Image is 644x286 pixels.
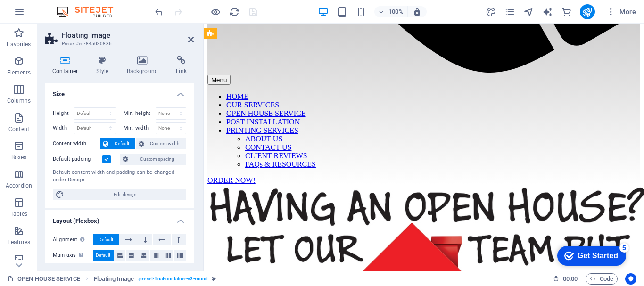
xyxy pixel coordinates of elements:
button: Code [586,273,618,285]
i: This element is a customizable preset [212,276,216,281]
p: Columns [7,97,31,105]
button: publish [580,4,595,19]
i: Publish [582,7,593,17]
p: Tables [10,210,27,218]
p: Elements [7,69,31,76]
label: Min. height [124,111,156,116]
button: reload [229,6,240,17]
h2: Floating Image [62,31,194,40]
button: Default [100,138,135,149]
button: design [486,6,497,17]
label: Min. width [124,125,156,131]
span: Click to select. Double-click to edit [94,273,134,285]
button: More [603,4,640,19]
button: undo [153,6,165,17]
button: Custom width [136,138,186,149]
i: AI Writer [542,7,553,17]
div: Get Started [28,10,68,19]
h4: Size [45,83,194,100]
span: Code [590,273,613,285]
span: More [606,7,636,16]
button: 100% [374,6,408,17]
i: Reload page [229,7,240,17]
button: Default [93,234,119,245]
i: Navigator [523,7,534,17]
p: Features [8,238,30,246]
label: Width [53,125,74,131]
div: Get Started 5 items remaining, 0% complete [8,5,76,25]
h3: Preset #ed-845030886 [62,40,175,48]
h4: Style [89,56,120,75]
a: Click to cancel selection. Double-click to open Pages [8,273,80,285]
h4: Link [169,56,194,75]
button: Custom spacing [120,154,186,165]
label: Alignment [53,234,93,245]
span: Custom width [147,138,183,149]
i: Commerce [561,7,572,17]
h6: 100% [388,6,404,17]
span: 00 00 [563,273,578,285]
label: Content width [53,138,100,149]
p: Boxes [11,154,27,161]
button: Usercentrics [625,273,636,285]
p: Accordion [6,182,32,189]
p: Favorites [7,41,31,48]
label: Default padding [53,154,102,165]
nav: breadcrumb [94,273,216,285]
button: navigator [523,6,535,17]
div: Default content width and padding can be changed under Design. [53,169,186,184]
button: pages [504,6,516,17]
p: Content [8,125,29,133]
h6: Session time [553,273,578,285]
span: . preset-float-container-v3-round [138,273,208,285]
span: Default [99,234,113,245]
h4: Container [45,56,89,75]
label: Main axis [53,250,93,261]
h4: Background [120,56,169,75]
span: Default [111,138,132,149]
i: Undo: Change text (Ctrl+Z) [154,7,165,17]
img: Editor Logo [54,6,125,17]
i: Pages (Ctrl+Alt+S) [504,7,515,17]
span: Edit design [67,189,183,200]
i: Design (Ctrl+Alt+Y) [486,7,496,17]
button: commerce [561,6,572,17]
label: Height [53,111,74,116]
span: Custom spacing [131,154,183,165]
div: 5 [70,2,79,11]
span: Default [96,250,110,261]
button: Default [93,250,114,261]
h4: Layout (Flexbox) [45,210,194,227]
button: text_generator [542,6,553,17]
span: : [570,275,571,282]
button: Edit design [53,189,186,200]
